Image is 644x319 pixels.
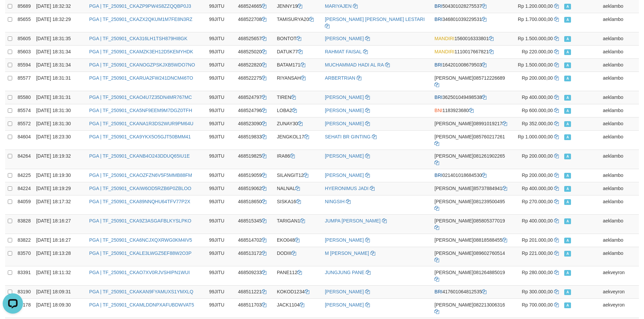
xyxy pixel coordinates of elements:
td: TIREN [274,91,322,104]
td: 83190 [15,285,33,298]
td: 468514702 [235,234,274,247]
a: PGA | TF_250901_CKAZP9PW4S8ZZQQBP0J3 [89,3,191,9]
td: aeklambo [600,104,639,117]
td: [DATE] 18:16:27 [33,214,87,234]
a: [PERSON_NAME] [325,95,364,100]
span: Approved - Marked by aeklambo [564,238,571,243]
a: NINGSIH [325,199,344,204]
a: PGA | TF_250901_CKAKAN9FYAMUXS1YMXLQ [89,289,193,294]
a: RAHMAT FAISAL [325,49,362,54]
td: 85580 [15,91,33,104]
td: 468515345 [235,214,274,234]
td: [DATE] 18:19:32 [33,150,87,169]
td: 85737884941 [432,182,510,195]
td: 468524797 [235,91,274,104]
span: [PERSON_NAME] [434,153,473,159]
span: Approved - Marked by aeklambo [564,154,571,159]
td: 83391 [15,266,33,285]
td: 468511221 [235,285,274,298]
span: Approved - Marked by aekveyron [564,302,571,308]
td: 362501049498538 [432,91,510,104]
td: 99JITU [206,45,235,58]
td: 99JITU [206,13,235,32]
span: Approved - Marked by aeklambo [564,186,571,192]
span: Approved - Marked by aeklambo [564,36,571,42]
a: ARBERTRIAN [325,75,355,81]
td: 468523090 [235,117,274,130]
td: 468522275 [235,72,274,91]
td: DODIII [274,247,322,266]
td: JENGKOL17 [274,130,322,150]
td: [DATE] 18:31:31 [33,91,87,104]
span: Approved - Marked by aeklambo [564,49,571,55]
a: PGA | TF_250901_CKA316LH1TSH879HI8GK [89,36,188,41]
a: PGA | TF_250901_CKAOZFZN6V5F5MMB88FM [89,172,192,178]
td: 99JITU [206,182,235,195]
td: 99JITU [206,214,235,234]
td: 99JITU [206,266,235,285]
span: Rp 1.000.000,00 [518,134,553,139]
td: [DATE] 18:19:30 [33,169,87,182]
a: SEHATI BR GINTING [325,134,371,139]
td: 85574 [15,104,33,117]
a: PGA | TF_250901_CKANB4O243DDUQ65IU1E [89,153,190,159]
span: Rp 200.000,00 [522,153,553,159]
span: Approved - Marked by aeklambo [564,251,571,257]
td: [DATE] 18:09:30 [33,298,87,318]
a: M [PERSON_NAME] [325,250,369,256]
td: 468519062 [235,182,274,195]
span: Rp 300.000,00 [522,289,553,294]
td: 99JITU [206,32,235,45]
td: JACK1104 [274,298,322,318]
td: 85572 [15,117,33,130]
span: Rp 400.000,00 [522,95,553,100]
td: aeklambo [600,247,639,266]
td: DATUK77 [274,45,322,58]
td: 085805377019 [432,214,510,234]
td: 99JITU [206,169,235,182]
span: Rp 700.000,00 [522,302,553,308]
span: Approved - Marked by aeklambo [564,218,571,224]
td: 99JITU [206,150,235,169]
span: [PERSON_NAME] [434,302,473,308]
td: 1183923680 [432,104,510,117]
a: [PERSON_NAME] [325,172,364,178]
td: 085760217261 [432,130,510,150]
a: PGA | TF_250901_CKAZX2QKUM1M7FE8N3RZ [89,17,192,22]
td: 85577 [15,72,33,91]
a: PGA | TF_250901_CKAIW6OD5RZB6P0ZBLOO [89,186,191,191]
td: aeklambo [600,72,639,91]
a: JUMPA [PERSON_NAME] [325,218,381,223]
a: PGA | TF_250901_CKANOGZPSKJXB5WDO7NO [89,62,195,68]
span: Rp 220.000,00 [522,49,553,54]
td: 84264 [15,150,33,169]
td: aeklambo [600,182,639,195]
a: PGA | TF_250901_CKA9Z3ASGAFBLKYSLPKO [89,218,191,223]
a: [PERSON_NAME] [325,36,364,41]
span: Approved - Marked by aeklambo [564,76,571,81]
td: [DATE] 18:17:32 [33,195,87,214]
td: BATAM171 [274,58,322,72]
span: Approved - Marked by aeklambo [564,199,571,205]
a: PGA | TF_250901_CKA9YKX5O5GJT50BMM41 [89,134,191,139]
td: 99JITU [206,234,235,247]
span: BRI [434,62,442,68]
span: Rp 1.500.000,00 [518,62,553,68]
td: 99JITU [206,298,235,318]
a: PGA | TF_250901_CKAO4U7Z35DN4MR767MC [89,95,192,100]
td: 468522708 [235,13,274,32]
a: PGA | TF_250901_CKAMLDDNPXAFUBDWVAT5 [89,302,194,308]
a: JUNGJUNG PANE [325,270,364,275]
span: BRI [434,289,442,294]
span: [PERSON_NAME] [434,270,473,275]
td: 468522820 [235,58,274,72]
td: 164201008679503 [432,58,510,72]
span: BRI [434,17,442,22]
a: [PERSON_NAME] [325,108,364,113]
td: [DATE] 18:32:29 [33,13,87,32]
td: aeklambo [600,195,639,214]
td: 99JITU [206,91,235,104]
span: MANDIRI [434,49,454,54]
a: PGA | TF_250901_CKAMZK3EH12D5KEMYHDK [89,49,193,54]
td: 99JITU [206,117,235,130]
